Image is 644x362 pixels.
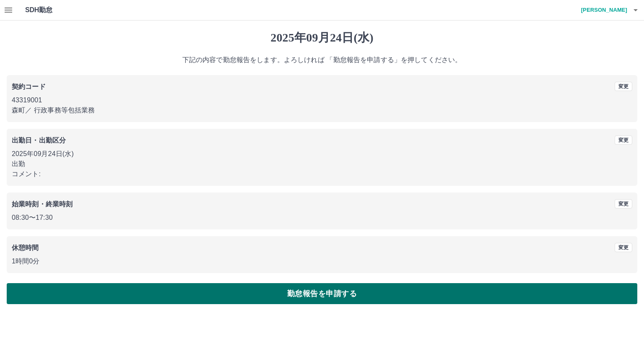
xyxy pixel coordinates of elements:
p: 下記の内容で勤怠報告をします。よろしければ 「勤怠報告を申請する」を押してください。 [7,55,637,65]
b: 出勤日・出勤区分 [12,137,66,144]
h1: 2025年09月24日(水) [7,31,637,45]
b: 契約コード [12,83,46,90]
p: コメント: [12,169,632,179]
p: 08:30 〜 17:30 [12,213,632,223]
p: 1時間0分 [12,256,632,266]
p: 出勤 [12,159,632,169]
button: 勤怠報告を申請する [7,283,637,304]
b: 休憩時間 [12,244,39,251]
button: 変更 [615,199,632,208]
button: 変更 [615,135,632,145]
button: 変更 [615,243,632,252]
p: 森町 ／ 行政事務等包括業務 [12,105,632,115]
b: 始業時刻・終業時刻 [12,201,73,208]
button: 変更 [615,82,632,91]
p: 2025年09月24日(水) [12,149,632,159]
p: 43319001 [12,95,632,105]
